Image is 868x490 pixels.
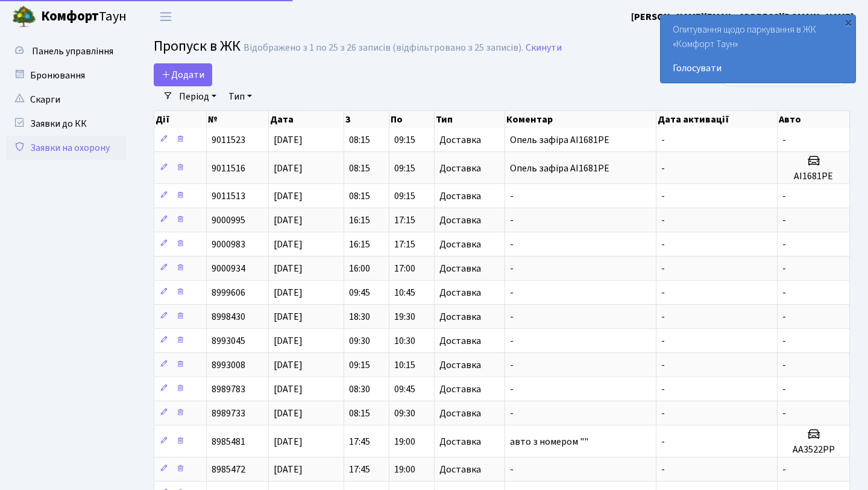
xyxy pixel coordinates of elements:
[154,36,241,57] span: Пропуск в ЖК
[439,191,481,201] span: Доставка
[274,310,303,323] span: [DATE]
[631,10,854,24] a: [PERSON_NAME][EMAIL_ADDRESS][DOMAIN_NAME]
[439,360,481,370] span: Доставка
[439,164,481,173] span: Доставка
[6,136,127,160] a: Заявки на охорону
[274,189,303,203] span: [DATE]
[661,262,665,275] span: -
[349,238,370,251] span: 16:15
[510,383,514,396] span: -
[439,409,481,418] span: Доставка
[349,334,370,348] span: 09:30
[778,111,850,128] th: Авто
[349,407,370,420] span: 08:15
[212,358,245,372] span: 8993008
[673,61,843,75] a: Голосувати
[274,358,303,372] span: [DATE]
[207,111,269,128] th: №
[661,162,665,175] span: -
[6,87,127,112] a: Скарги
[349,383,370,396] span: 08:30
[510,463,514,476] span: -
[782,262,786,275] span: -
[32,45,113,58] span: Панель управління
[661,435,665,448] span: -
[349,310,370,323] span: 18:30
[661,407,665,420] span: -
[661,15,855,83] div: Опитування щодо паркування в ЖК «Комфорт Таун»
[661,189,665,203] span: -
[274,334,303,348] span: [DATE]
[389,111,435,128] th: По
[661,286,665,299] span: -
[782,214,786,227] span: -
[349,189,370,203] span: 08:15
[212,383,245,396] span: 8989783
[394,133,415,147] span: 09:15
[212,133,245,147] span: 9011523
[212,310,245,323] span: 8998430
[435,111,505,128] th: Тип
[244,42,523,54] div: Відображено з 1 по 25 з 26 записів (відфільтровано з 25 записів).
[661,310,665,323] span: -
[782,463,786,476] span: -
[510,262,514,275] span: -
[439,264,481,273] span: Доставка
[274,262,303,275] span: [DATE]
[631,10,854,24] b: [PERSON_NAME][EMAIL_ADDRESS][DOMAIN_NAME]
[439,312,481,322] span: Доставка
[349,162,370,175] span: 08:15
[212,189,245,203] span: 9011513
[212,162,245,175] span: 9011516
[439,135,481,145] span: Доставка
[510,214,514,227] span: -
[439,215,481,225] span: Доставка
[394,407,415,420] span: 09:30
[6,112,127,136] a: Заявки до КК
[6,39,127,63] a: Панель управління
[344,111,389,128] th: З
[782,238,786,251] span: -
[510,407,514,420] span: -
[439,240,481,249] span: Доставка
[510,238,514,251] span: -
[394,463,415,476] span: 19:00
[212,286,245,299] span: 8999606
[41,7,127,27] span: Таун
[782,358,786,372] span: -
[510,133,609,147] span: Опель зафіра АІ1681РЕ
[274,133,303,147] span: [DATE]
[154,111,207,128] th: Дії
[661,238,665,251] span: -
[212,214,245,227] span: 9000995
[661,334,665,348] span: -
[782,133,786,147] span: -
[274,162,303,175] span: [DATE]
[6,63,127,87] a: Бронювання
[394,214,415,227] span: 17:15
[782,334,786,348] span: -
[782,383,786,396] span: -
[212,238,245,251] span: 9000983
[212,463,245,476] span: 8985472
[394,238,415,251] span: 17:15
[782,171,844,182] h5: АІ1681РЕ
[12,5,36,29] img: logo.png
[510,358,514,372] span: -
[394,310,415,323] span: 19:30
[349,286,370,299] span: 09:45
[526,42,562,54] a: Скинути
[274,407,303,420] span: [DATE]
[661,214,665,227] span: -
[274,238,303,251] span: [DATE]
[394,189,415,203] span: 09:15
[394,383,415,396] span: 09:45
[439,288,481,297] span: Доставка
[510,310,514,323] span: -
[510,286,514,299] span: -
[274,435,303,448] span: [DATE]
[842,16,854,28] div: ×
[661,133,665,147] span: -
[394,162,415,175] span: 09:15
[162,68,204,81] span: Додати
